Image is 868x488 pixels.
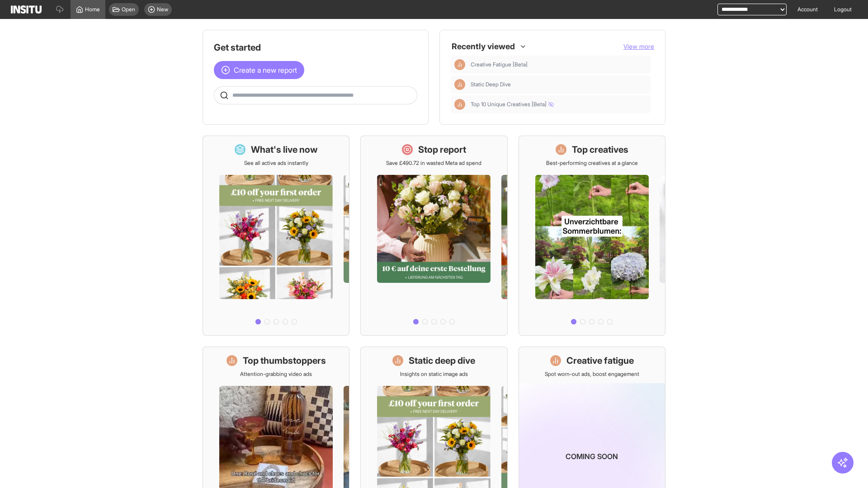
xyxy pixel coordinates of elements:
button: View more [623,42,654,51]
p: Best-performing creatives at a glance [546,160,638,167]
div: Insights [454,59,465,70]
h1: What's live now [251,143,318,156]
span: Creative Fatigue [Beta] [471,61,647,68]
span: Creative Fatigue [Beta] [471,61,528,68]
a: Stop reportSave £490.72 in wasted Meta ad spend [360,136,507,336]
div: Insights [454,79,465,90]
div: Insights [454,99,465,110]
a: Top creativesBest-performing creatives at a glance [519,136,665,336]
h1: Static deep dive [409,354,475,367]
p: See all active ads instantly [244,160,308,167]
h1: Top creatives [572,143,628,156]
p: Attention-grabbing video ads [240,371,312,378]
span: Create a new report [234,65,297,75]
span: View more [623,42,654,50]
h1: Get started [214,41,417,54]
button: Create a new report [214,61,304,79]
span: Open [122,6,135,13]
a: What's live nowSee all active ads instantly [203,136,349,336]
span: New [157,6,168,13]
span: Top 10 Unique Creatives [Beta] [471,101,647,108]
span: Static Deep Dive [471,81,647,88]
span: Top 10 Unique Creatives [Beta] [471,101,554,108]
h1: Stop report [418,143,466,156]
p: Insights on static image ads [400,371,468,378]
h1: Top thumbstoppers [243,354,326,367]
span: Home [85,6,100,13]
span: Static Deep Dive [471,81,511,88]
img: Logo [11,5,42,14]
p: Save £490.72 in wasted Meta ad spend [386,160,481,167]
